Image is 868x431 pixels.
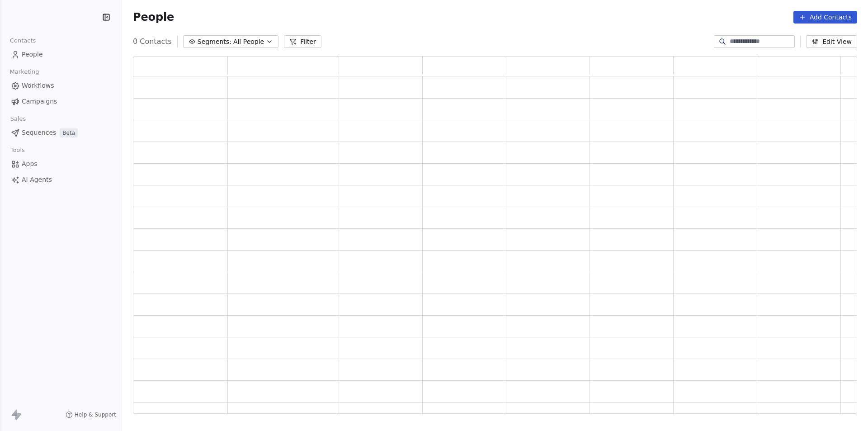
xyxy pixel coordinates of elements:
a: Help & Support [66,411,116,418]
span: Campaigns [22,97,57,106]
a: Apps [7,156,114,171]
span: Sequences [22,128,56,137]
span: Help & Support [75,411,116,418]
span: 0 Contacts [133,36,172,47]
a: AI Agents [7,172,114,187]
button: Edit View [806,35,857,48]
span: People [133,10,174,24]
a: SequencesBeta [7,125,114,140]
span: Segments: [198,37,231,47]
a: Campaigns [7,94,114,109]
span: Contacts [6,34,40,47]
span: Tools [6,143,28,157]
a: Workflows [7,78,114,93]
span: Marketing [6,65,43,79]
span: Apps [22,159,38,169]
a: People [7,47,114,62]
span: AI Agents [22,175,52,185]
span: All People [233,37,264,47]
span: Workflows [22,81,54,90]
button: Filter [284,35,321,48]
span: People [22,50,43,59]
span: Beta [60,128,78,137]
button: Add Contacts [793,11,857,24]
span: Sales [6,112,30,126]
